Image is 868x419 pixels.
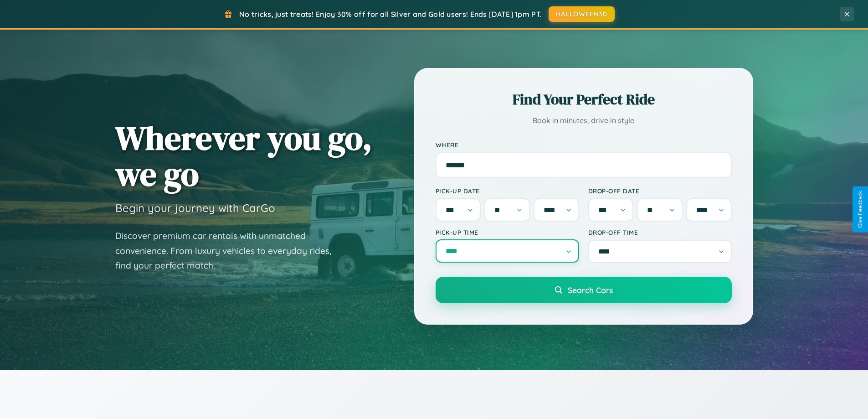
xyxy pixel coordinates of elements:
div: Give Feedback [857,191,863,228]
h3: Begin your journey with CarGo [115,201,275,215]
p: Discover premium car rentals with unmatched convenience. From luxury vehicles to everyday rides, ... [115,228,343,273]
span: No tricks, just treats! Enjoy 30% off for all Silver and Gold users! Ends [DATE] 1pm PT. [239,10,542,19]
button: HALLOWEEN30 [549,6,615,22]
label: Pick-up Time [436,228,579,236]
label: Drop-off Time [588,228,732,236]
label: Drop-off Date [588,187,732,195]
span: Search Cars [568,285,613,295]
h2: Find Your Perfect Ride [436,89,732,109]
button: Search Cars [436,277,732,303]
p: Book in minutes, drive in style [436,114,732,127]
h1: Wherever you go, we go [115,120,372,192]
label: Pick-up Date [436,187,579,195]
label: Where [436,141,732,149]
